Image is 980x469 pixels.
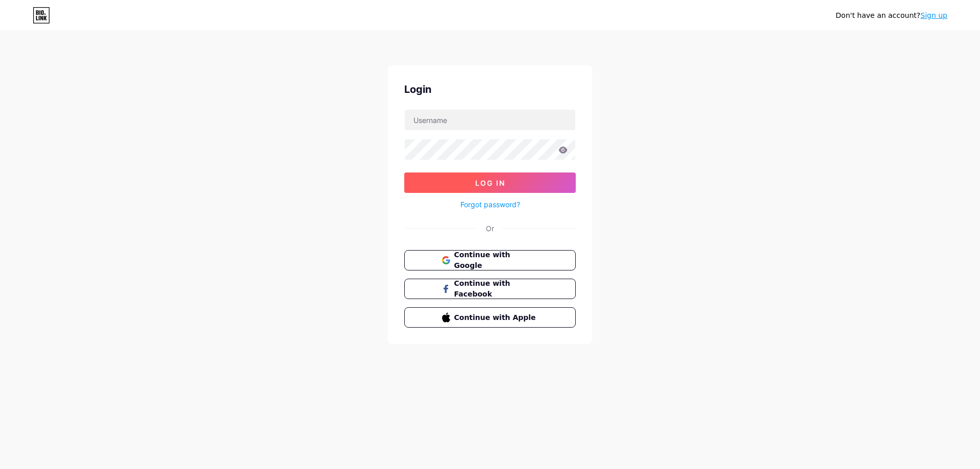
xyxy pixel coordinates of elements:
[460,199,520,210] a: Forgot password?
[404,307,576,328] button: Continue with Apple
[454,312,538,323] span: Continue with Apple
[920,11,947,19] a: Sign up
[836,10,947,21] div: Don't have an account?
[475,179,505,187] span: Log In
[404,82,576,97] div: Login
[404,250,576,270] button: Continue with Google
[454,278,538,300] span: Continue with Facebook
[454,250,538,271] span: Continue with Google
[404,172,576,193] button: Log In
[405,110,575,130] input: Username
[486,223,494,234] div: Or
[404,279,576,299] button: Continue with Facebook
